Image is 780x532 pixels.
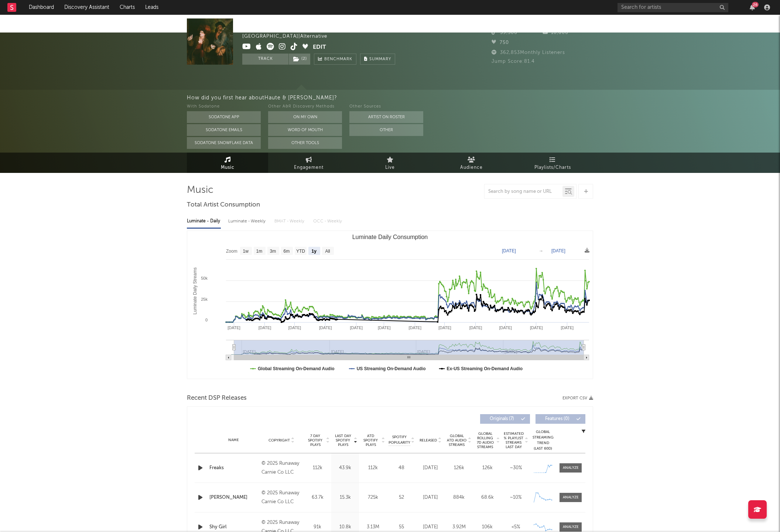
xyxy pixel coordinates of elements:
span: ( 2 ) [288,54,311,65]
span: Estimated % Playlist Streams Last Day [503,432,524,449]
text: [DATE] [319,325,332,330]
button: Word Of Mouth [268,124,342,136]
text: US Streaming On-Demand Audio [357,366,426,371]
div: 55 [389,524,414,531]
button: Artist on Roster [349,111,423,123]
text: [DATE] [227,325,240,330]
text: 25k [201,297,208,301]
button: Originals(7) [480,414,530,424]
div: 725k [361,494,385,501]
div: 52 [389,494,414,501]
div: 112k [305,464,329,472]
span: Benchmark [324,55,352,64]
span: 362,853 Monthly Listeners [492,50,565,55]
div: Other Sources [349,102,423,111]
text: [DATE] [499,325,512,330]
div: Shy Girl [209,524,258,531]
span: Engagement [294,163,324,172]
text: All [325,249,330,254]
div: © 2025 Runaway Carnie Co LLC [261,459,302,477]
button: Track [242,54,288,65]
span: Playlists/Charts [534,163,571,172]
div: © 2025 Runaway Carnie Co LLC [261,489,302,507]
a: Audience [431,153,512,173]
div: [DATE] [418,524,443,531]
div: Name [209,437,258,443]
text: [DATE] [259,325,271,330]
span: Features ( 0 ) [540,417,574,421]
span: Live [385,163,395,172]
button: Other [349,124,423,136]
div: [DATE] [418,494,443,501]
text: 6m [284,249,290,254]
text: Luminate Daily Streams [192,267,198,314]
span: Audience [460,163,483,172]
span: 59,500 [492,30,517,35]
div: With Sodatone [187,102,261,111]
button: 26 [750,4,755,10]
text: [DATE] [408,325,421,330]
span: ATD Spotify Plays [361,434,380,447]
text: [DATE] [502,248,516,253]
span: Music [221,163,235,172]
text: [DATE] [438,325,451,330]
div: 26 [752,2,759,7]
input: Search by song name or URL [485,189,562,195]
span: Copyright [268,438,290,443]
a: Benchmark [314,54,356,65]
a: Live [349,153,431,173]
button: (2) [289,54,310,65]
div: 15.3k [333,494,357,501]
text: [DATE] [350,325,363,330]
text: Ex-US Streaming On-Demand Audio [447,366,523,371]
div: [GEOGRAPHIC_DATA] | Alternative [242,32,336,41]
div: 126k [447,464,471,472]
span: Global ATD Audio Streams [447,434,467,447]
span: Recent DSP Releases [187,394,247,403]
button: On My Own [268,111,342,123]
button: Edit [313,43,326,52]
div: 68.6k [475,494,500,501]
a: Engagement [268,153,349,173]
div: 48 [389,464,414,472]
a: Music [187,153,268,173]
text: 50k [201,276,208,280]
text: [DATE] [551,248,565,253]
text: 1m [256,249,263,254]
text: Zoom [226,249,237,254]
div: 91k [305,524,329,531]
text: Global Streaming On-Demand Audio [258,366,335,371]
span: 18,800 [543,30,568,35]
input: Search for artists [617,3,728,12]
div: Other A&R Discovery Methods [268,102,342,111]
div: 126k [475,464,500,472]
text: 1y [312,249,317,254]
button: Sodatone Emails [187,124,261,136]
button: Summary [360,54,395,65]
svg: Luminate Daily Consumption [187,231,593,379]
div: ~ 10 % [503,494,528,501]
div: Luminate - Weekly [228,215,267,228]
text: 0 [205,318,208,322]
text: 3m [270,249,276,254]
button: Sodatone Snowflake Data [187,137,261,149]
div: How did you first hear about Haute & [PERSON_NAME] ? [187,93,780,102]
button: Sodatone App [187,111,261,123]
div: <5% [503,524,528,531]
text: Luminate Daily Consumption [352,234,428,240]
div: 10.8k [333,524,357,531]
text: [DATE] [561,325,574,330]
div: 63.7k [305,494,329,501]
text: [DATE] [530,325,543,330]
div: [DATE] [418,464,443,472]
text: [DATE] [288,325,301,330]
text: [DATE] [378,325,391,330]
div: 43.9k [333,464,357,472]
span: Summary [369,57,391,61]
span: Last Day Spotify Plays [333,434,353,447]
div: 106k [475,524,500,531]
span: 750 [492,40,509,45]
div: [PERSON_NAME] [209,494,258,501]
text: 1w [243,249,249,254]
button: Features(0) [536,414,585,424]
